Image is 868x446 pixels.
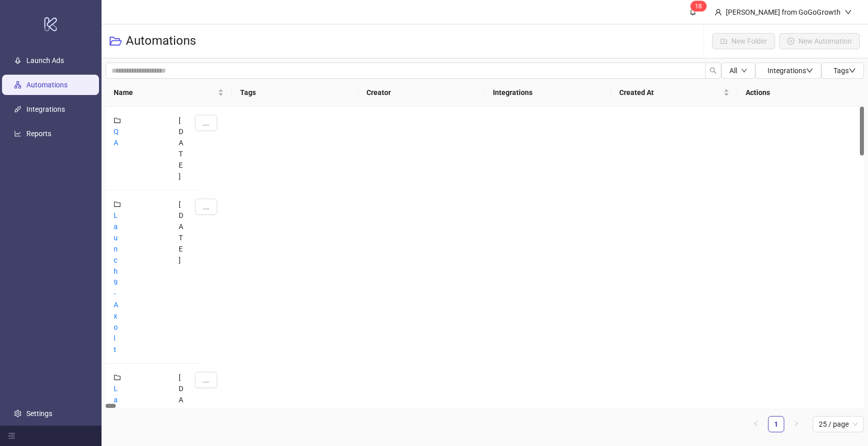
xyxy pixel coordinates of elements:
[833,67,856,75] span: Tags
[715,9,722,16] span: user
[695,3,698,10] span: 1
[753,421,759,427] span: left
[611,79,738,107] th: Created At
[793,421,799,427] span: right
[203,203,209,211] span: ...
[195,372,217,388] button: ...
[126,33,196,49] h3: Automations
[171,190,187,364] div: [DATE]
[767,67,813,75] span: Integrations
[114,201,121,208] span: folder
[114,128,119,147] a: QA
[203,119,209,127] span: ...
[203,376,209,384] span: ...
[26,81,68,89] a: Automations
[26,105,65,113] a: Integrations
[619,87,721,98] span: Created At
[8,432,15,439] span: menu-fold
[748,416,764,432] button: left
[114,117,121,124] span: folder
[106,79,232,107] th: Name
[821,62,864,79] button: Tagsdown
[114,211,118,354] a: Launch 9 - Axolt
[485,79,611,107] th: Integrations
[741,68,747,74] span: down
[819,417,858,432] span: 25 / page
[849,67,856,74] span: down
[768,416,784,432] li: 1
[722,7,845,18] div: [PERSON_NAME] from GoGoGrowth
[195,199,217,215] button: ...
[26,56,64,65] a: Launch Ads
[845,9,852,16] span: down
[721,62,755,79] button: Alldown
[712,33,775,49] button: New Folder
[738,79,864,107] th: Actions
[689,8,696,15] span: bell
[195,115,217,131] button: ...
[171,107,187,190] div: [DATE]
[769,417,784,432] a: 1
[26,130,51,138] a: Reports
[358,79,485,107] th: Creator
[813,416,864,432] div: Page Size
[232,79,358,107] th: Tags
[110,35,122,47] span: folder-open
[755,62,821,79] button: Integrationsdown
[114,87,216,98] span: Name
[788,416,805,432] button: right
[779,33,860,49] button: New Automation
[698,3,702,10] span: 8
[710,67,717,74] span: search
[691,1,706,11] sup: 18
[114,374,121,381] span: folder
[729,67,737,75] span: All
[26,409,52,418] a: Settings
[748,416,764,432] li: Previous Page
[806,67,813,74] span: down
[788,416,805,432] li: Next Page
